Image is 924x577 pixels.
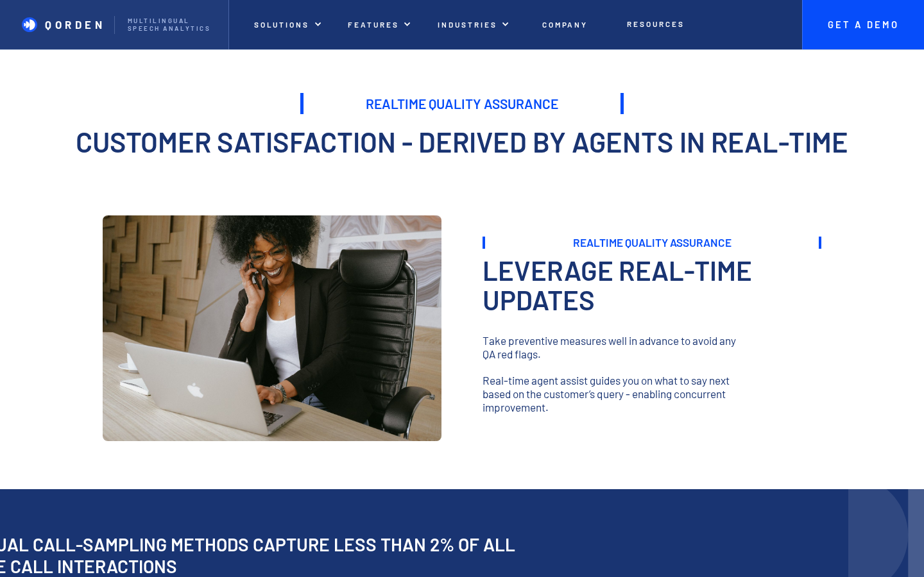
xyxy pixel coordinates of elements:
[483,315,821,328] p: ‍
[438,20,497,29] p: Industries
[627,19,684,28] p: Resources
[45,18,106,31] p: QORDEN
[573,237,732,249] h3: Realtime Quality Assurance
[542,20,588,29] p: Company
[300,93,624,114] h1: Realtime Quality Assurance
[128,17,215,33] p: Multilingual Speech analytics
[483,255,821,314] h3: Leverage Real-Time Updates
[348,20,399,29] p: features
[483,374,737,414] p: Real-time agent assist guides you on what to say next based on the customer’s query - enabling co...
[103,215,441,441] img: Dashboard mockup
[254,20,309,29] p: Solutions
[815,19,911,31] p: Get A Demo
[483,360,737,374] p: ‍
[483,334,737,360] p: Take preventive measures well in advance to avoid any QA red flags.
